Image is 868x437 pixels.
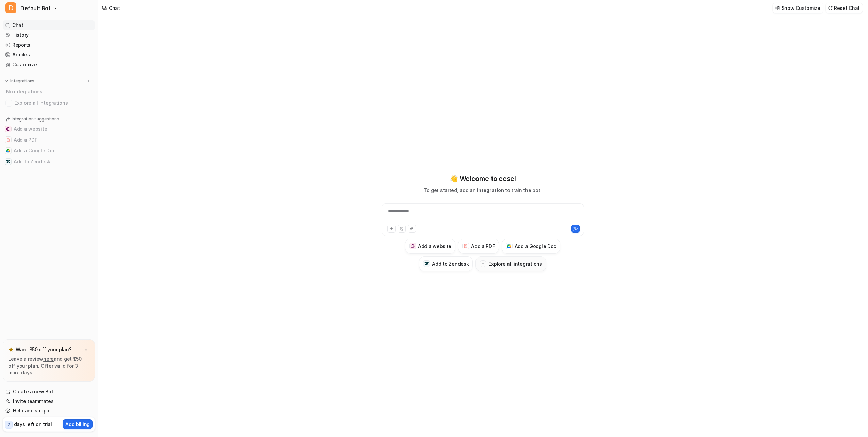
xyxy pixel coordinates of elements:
[3,406,95,416] a: Help and support
[7,422,10,428] p: 7
[464,244,468,248] img: Add a PDF
[773,3,823,13] button: Show Customize
[3,40,95,50] a: Reports
[411,244,415,248] img: Add a website
[4,86,95,97] div: No integrations
[5,2,16,13] span: D
[3,387,95,396] a: Create a new Bot
[828,5,833,11] img: reset
[4,79,9,83] img: expand menu
[12,116,59,122] p: Integration suggestions
[418,243,451,250] h3: Add a website
[14,421,52,428] p: days left on trial
[424,187,541,194] p: To get started, add an to train the bot.
[477,187,504,193] span: integration
[6,138,10,142] img: Add a PDF
[6,149,10,153] img: Add a Google Doc
[475,256,546,271] button: Explore all integrations
[109,4,120,12] div: Chat
[3,134,95,145] button: Add a PDFAdd a PDF
[775,5,780,11] img: customize
[3,60,95,69] a: Customize
[3,30,95,40] a: History
[502,239,561,254] button: Add a Google DocAdd a Google Doc
[458,239,499,254] button: Add a PDFAdd a PDF
[3,145,95,156] button: Add a Google DocAdd a Google Doc
[3,50,95,60] a: Articles
[782,4,820,12] p: Show Customize
[424,262,429,266] img: Add to Zendesk
[14,98,92,109] span: Explore all integrations
[43,356,54,362] a: here
[6,127,10,131] img: Add a website
[16,346,72,353] p: Want $50 off your plan?
[3,78,36,84] button: Integrations
[6,160,10,164] img: Add to Zendesk
[507,244,511,248] img: Add a Google Doc
[84,347,88,352] img: x
[3,124,95,134] button: Add a websiteAdd a website
[5,100,12,107] img: explore all integrations
[20,3,51,13] span: Default Bot
[432,260,469,268] h3: Add to Zendesk
[419,256,473,271] button: Add to ZendeskAdd to Zendesk
[8,356,89,376] p: Leave a review and get $50 off your plan. Offer valid for 3 more days.
[3,396,95,406] a: Invite teammates
[63,419,93,429] button: Add billing
[488,260,542,268] h3: Explore all integrations
[3,156,95,167] button: Add to ZendeskAdd to Zendesk
[65,421,90,428] p: Add billing
[471,243,495,250] h3: Add a PDF
[8,347,14,352] img: star
[86,79,91,83] img: menu_add.svg
[405,239,455,254] button: Add a websiteAdd a website
[826,3,863,13] button: Reset Chat
[10,78,34,84] p: Integrations
[3,20,95,30] a: Chat
[515,243,556,250] h3: Add a Google Doc
[3,98,95,108] a: Explore all integrations
[450,174,516,184] p: 👋 Welcome to eesel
